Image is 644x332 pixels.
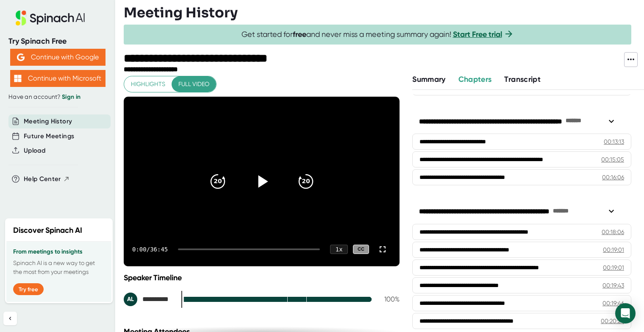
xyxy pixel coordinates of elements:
button: Future Meetings [24,131,74,141]
h2: Discover Spinach AI [13,225,82,236]
a: Start Free trial [453,30,502,39]
span: Summary [412,75,445,84]
div: 00:19:01 [603,263,624,272]
div: Andi Limon [124,293,175,306]
button: Continue with Microsoft [10,70,105,87]
button: Continue with Google [10,49,105,66]
span: Chapters [458,75,492,84]
div: Have an account? [8,93,107,101]
button: Meeting History [24,117,72,126]
button: Collapse sidebar [3,312,17,325]
div: 00:20:24 [601,317,624,325]
span: Highlights [131,79,165,89]
button: Highlights [124,76,172,92]
div: 00:19:43 [602,281,624,290]
div: 00:19:01 [603,246,624,254]
div: Speaker Timeline [124,273,400,282]
div: 0:00 / 36:45 [132,246,168,253]
span: Transcript [504,75,541,84]
div: 00:13:13 [604,137,624,146]
a: Sign in [62,93,80,100]
button: Full video [172,76,216,92]
button: Upload [24,146,45,156]
span: Full video [178,79,209,89]
span: Get started for and never miss a meeting summary again! [241,30,514,39]
div: 100 % [378,295,400,303]
div: CC [353,245,369,254]
div: 1 x [330,245,348,254]
h3: From meetings to insights [13,248,105,255]
p: Spinach AI is a new way to get the most from your meetings [13,259,105,276]
button: Chapters [458,74,492,85]
div: 00:19:46 [602,299,624,307]
div: 00:15:05 [601,155,624,164]
button: Try free [13,283,44,295]
button: Help Center [24,174,70,184]
div: Try Spinach Free [8,36,107,46]
div: 00:16:06 [602,173,624,181]
img: Aehbyd4JwY73AAAAAElFTkSuQmCC [17,53,25,61]
div: 00:18:06 [602,228,624,236]
button: Transcript [504,74,541,85]
div: AL [124,293,137,306]
span: Help Center [24,174,61,184]
button: Summary [412,74,445,85]
div: Open Intercom Messenger [615,303,636,324]
b: free [293,30,306,39]
h3: Meeting History [124,5,238,21]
